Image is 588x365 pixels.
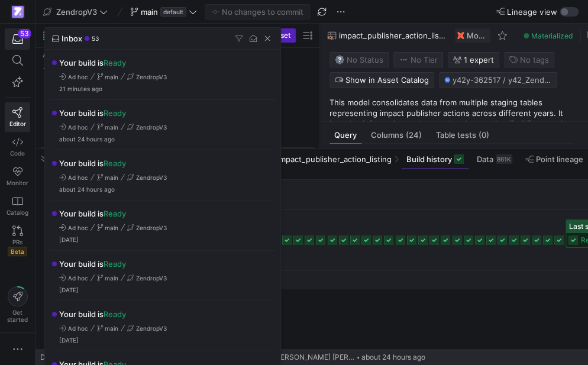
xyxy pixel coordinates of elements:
[59,186,115,193] span: about 24 hours ago
[59,58,126,67] span: Your build is
[68,224,88,231] span: Ad hoc
[59,236,79,243] span: [DATE]
[136,224,167,231] span: ZendropV3
[105,174,118,181] span: main
[104,159,126,168] span: Ready
[105,224,118,231] span: main
[105,325,118,332] span: main
[59,286,79,293] span: [DATE]
[50,50,285,100] div: Press SPACE to select this row.
[136,124,167,131] span: ZendropV3
[68,174,88,181] span: Ad hoc
[105,274,118,282] span: main
[68,274,88,282] span: Ad hoc
[50,201,285,251] div: Press SPACE to select this row.
[68,73,88,80] span: Ad hoc
[104,108,126,118] span: Ready
[62,34,82,43] span: Inbox
[59,209,126,218] span: Your build is
[59,337,79,344] span: [DATE]
[105,124,118,131] span: main
[136,174,167,181] span: ZendropV3
[104,58,126,67] span: Ready
[59,85,102,92] span: 21 minutes ago
[136,73,167,80] span: ZendropV3
[59,259,126,269] span: Your build is
[59,135,115,143] span: about 24 hours ago
[68,325,88,332] span: Ad hoc
[136,325,167,332] span: ZendropV3
[50,150,285,201] div: Press SPACE to select this row.
[50,251,285,301] div: Press SPACE to select this row.
[104,259,126,269] span: Ready
[59,108,126,118] span: Your build is
[105,73,118,80] span: main
[92,35,99,42] span: 53
[59,309,126,319] span: Your build is
[104,209,126,218] span: Ready
[104,309,126,319] span: Ready
[68,124,88,131] span: Ad hoc
[59,159,126,168] span: Your build is
[50,100,285,150] div: Press SPACE to select this row.
[136,274,167,282] span: ZendropV3
[50,301,285,351] div: Press SPACE to select this row.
